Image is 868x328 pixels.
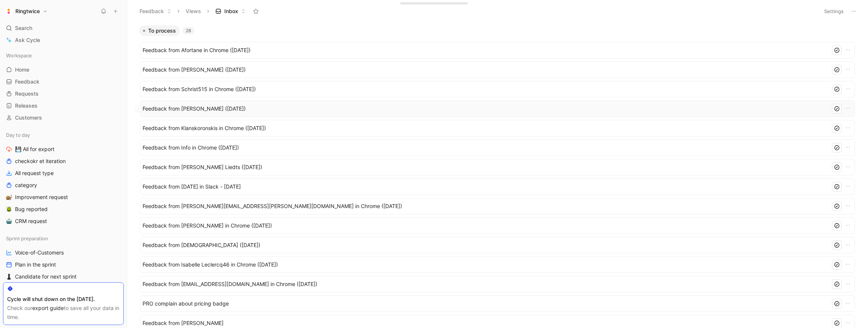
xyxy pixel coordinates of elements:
a: Ask Cycle [3,34,124,46]
span: Plan in the sprint [15,261,56,268]
div: Sprint preparationVoice-of-CustomersPlan in the sprint♟️Candidate for next sprint🤖Grooming [3,233,124,294]
a: Feedback from [PERSON_NAME] in Chrome ([DATE]) [140,217,855,234]
span: Home [15,66,29,73]
span: Feedback from [PERSON_NAME] ([DATE]) [143,65,827,74]
span: Candidate for next sprint [15,273,77,280]
span: Feedback [15,78,39,85]
span: Voice-of-Customers [15,249,64,256]
span: Feedback from [PERSON_NAME] Liedts ([DATE]) [143,163,827,172]
div: Day to day [3,129,124,141]
img: 🤖 [6,218,12,224]
a: All request type [3,168,124,179]
span: Ask Cycle [15,36,40,45]
img: 🪲 [6,206,12,212]
a: Releases [3,100,124,111]
h1: Ringtwice [15,8,40,15]
span: To process [148,27,176,34]
span: Customers [15,114,42,121]
button: ♟️ [5,272,14,281]
a: PRO complain about pricing badge [140,295,855,312]
span: Feedback from [EMAIL_ADDRESS][DOMAIN_NAME] in Chrome ([DATE]) [143,280,827,289]
a: Voice-of-Customers [3,247,124,258]
div: 28 [183,27,194,34]
span: All request type [15,169,54,177]
img: 🐌 [6,194,12,200]
div: Workspace [3,50,124,61]
a: ♟️Candidate for next sprint [3,271,124,282]
img: ♟️ [6,274,12,280]
a: checkokr et iteration [3,156,124,167]
span: Feedback from [DEMOGRAPHIC_DATA] ([DATE]) [143,241,827,250]
a: Feedback from Isabelle Leclercq46 in Chrome ([DATE]) [140,256,855,273]
span: Feedback from [PERSON_NAME] ([DATE]) [143,104,827,113]
a: Feedback from [DATE] in Slack - [DATE] [140,178,855,195]
div: Sprint preparation [3,233,124,244]
span: Feedback from Info in Chrome ([DATE]) [143,143,827,152]
span: Feedback from [PERSON_NAME] [143,319,827,328]
a: Feedback from Afortane in Chrome ([DATE]) [140,42,855,58]
span: checkokr et iteration [15,157,66,165]
a: Customers [3,112,124,123]
a: Feedback from [PERSON_NAME] Liedts ([DATE]) [140,159,855,175]
span: Day to day [6,131,30,139]
a: category [3,180,124,191]
a: 🐌Improvement request [3,192,124,203]
a: Feedback from Schrist515 in Chrome ([DATE]) [140,81,855,97]
button: RingtwiceRingtwice [3,6,50,16]
a: 💾 All for export [3,144,124,155]
a: export guide [32,305,64,311]
span: Feedback from [DATE] in Slack - [DATE] [143,182,824,191]
span: Feedback from Afortane in Chrome ([DATE]) [143,46,827,55]
a: Feedback from [DEMOGRAPHIC_DATA] ([DATE]) [140,237,855,253]
a: Requests [3,88,124,99]
span: PRO complain about pricing badge [143,299,827,308]
img: Ringtwice [5,7,12,15]
span: Releases [15,102,38,109]
span: Workspace [6,52,32,59]
span: Feedback from [PERSON_NAME] in Chrome ([DATE]) [143,221,827,230]
a: 🪲Bug reported [3,204,124,215]
a: Feedback from [PERSON_NAME] ([DATE]) [140,100,855,117]
span: category [15,181,37,189]
button: 🪲 [5,205,14,214]
a: Home [3,64,124,75]
div: Cycle will shut down on the [DATE]. [7,295,120,304]
button: 🐌 [5,193,14,202]
div: Day to day💾 All for exportcheckokr et iterationAll request typecategory🐌Improvement request🪲Bug r... [3,129,124,227]
a: Feedback from Klanskoronskis in Chrome ([DATE]) [140,120,855,136]
button: Views [182,6,204,17]
a: Feedback [3,76,124,87]
span: CRM request [15,217,47,225]
a: Plan in the sprint [3,259,124,270]
button: 🤖 [5,217,14,226]
span: Requests [15,90,39,97]
a: Feedback from [EMAIL_ADDRESS][DOMAIN_NAME] in Chrome ([DATE]) [140,276,855,292]
span: Feedback from Isabelle Leclercq46 in Chrome ([DATE]) [143,260,827,269]
span: Sprint preparation [6,235,48,242]
span: Feedback from Klanskoronskis in Chrome ([DATE]) [143,124,827,133]
span: Bug reported [15,205,48,213]
div: Search [3,22,124,34]
span: Feedback from Schrist515 in Chrome ([DATE]) [143,85,827,94]
a: Feedback from Info in Chrome ([DATE]) [140,139,855,156]
span: 💾 All for export [15,145,54,153]
span: Inbox [224,7,238,15]
span: Feedback from [PERSON_NAME][EMAIL_ADDRESS][PERSON_NAME][DOMAIN_NAME] in Chrome ([DATE]) [143,202,827,211]
span: Improvement request [15,193,68,201]
button: To process [139,25,180,36]
div: Check our to save all your data in time. [7,304,120,322]
a: Feedback from [PERSON_NAME][EMAIL_ADDRESS][PERSON_NAME][DOMAIN_NAME] in Chrome ([DATE]) [140,198,855,214]
span: Search [15,24,32,33]
button: Inbox [212,6,249,17]
a: 🤖CRM request [3,216,124,227]
button: Feedback [136,6,175,17]
button: Settings [821,6,847,16]
a: Feedback from [PERSON_NAME] ([DATE]) [140,61,855,78]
